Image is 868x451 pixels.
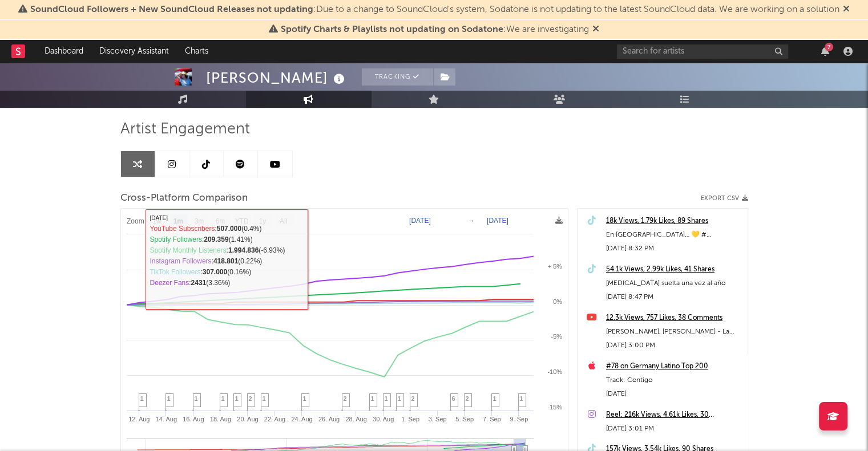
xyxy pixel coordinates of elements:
[606,325,742,339] div: [PERSON_NAME], [PERSON_NAME] - La Fuerza del Amor (Videoclip Oficial)
[30,5,839,14] span: : Due to a change to SoundCloud's system, Sodatone is not updating to the latest SoundCloud data....
[194,217,204,225] text: 3m
[264,416,285,422] text: 22. Aug
[398,395,401,402] span: 1
[466,395,469,402] span: 2
[177,40,216,63] a: Charts
[606,360,742,373] a: #78 on Germany Latino Top 200
[455,416,474,422] text: 5. Sep
[606,214,742,228] a: 18k Views, 1.79k Likes, 89 Shares
[91,40,177,63] a: Discovery Assistant
[428,416,446,422] text: 3. Sep
[318,416,339,422] text: 26. Aug
[140,395,144,402] span: 1
[606,311,742,325] a: 12.3k Views, 757 Likes, 38 Comments
[195,395,198,402] span: 1
[409,217,431,225] text: [DATE]
[120,123,250,136] span: Artist Engagement
[606,228,742,242] div: En [GEOGRAPHIC_DATA]… 💛 #[GEOGRAPHIC_DATA] #NuevaMusica #Newmusic #martasantos
[127,217,144,225] text: Zoom
[206,68,348,87] div: [PERSON_NAME]
[291,416,312,422] text: 24. Aug
[344,395,347,402] span: 2
[606,373,742,387] div: Track: Contigo
[547,368,562,375] text: -10%
[303,395,306,402] span: 1
[606,339,742,352] div: [DATE] 3:00 PM
[606,290,742,304] div: [DATE] 8:47 PM
[37,40,91,63] a: Dashboard
[606,277,742,290] div: [MEDICAL_DATA] suelta una vez al año
[173,217,183,225] text: 1m
[606,422,742,436] div: [DATE] 3:01 PM
[221,395,225,402] span: 1
[551,333,562,340] text: -5%
[237,416,258,422] text: 20. Aug
[701,195,748,202] button: Export CSV
[209,416,231,422] text: 18. Aug
[411,395,415,402] span: 2
[215,217,225,225] text: 6m
[371,395,374,402] span: 1
[617,44,788,59] input: Search for artists
[606,263,742,277] a: 54.1k Views, 2.99k Likes, 41 Shares
[281,25,589,34] span: : We are investigating
[279,217,286,225] text: All
[183,416,204,422] text: 16. Aug
[606,408,742,422] a: Reel: 216k Views, 4.61k Likes, 30 Comments
[843,5,850,14] span: Dismiss
[155,416,176,422] text: 14. Aug
[259,217,266,225] text: 1y
[468,217,475,225] text: →
[606,387,742,401] div: [DATE]
[30,5,313,14] span: SoundCloud Followers + New SoundCloud Releases not updating
[120,192,248,205] span: Cross-Platform Comparison
[606,242,742,255] div: [DATE] 8:32 PM
[128,416,150,422] text: 12. Aug
[385,395,388,402] span: 1
[547,263,562,270] text: + 5%
[263,395,266,402] span: 1
[249,395,252,402] span: 2
[482,416,500,422] text: 7. Sep
[487,217,508,225] text: [DATE]
[372,416,393,422] text: 30. Aug
[452,395,455,402] span: 6
[825,43,833,51] div: 7
[592,25,599,34] span: Dismiss
[547,404,562,411] text: -15%
[345,416,366,422] text: 28. Aug
[235,217,248,225] text: YTD
[152,217,162,225] text: 1w
[510,416,528,422] text: 9. Sep
[362,68,433,86] button: Tracking
[520,395,523,402] span: 1
[553,298,562,305] text: 0%
[821,47,829,56] button: 7
[281,25,503,34] span: Spotify Charts & Playlists not updating on Sodatone
[401,416,419,422] text: 1. Sep
[167,395,171,402] span: 1
[493,395,496,402] span: 1
[235,395,239,402] span: 1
